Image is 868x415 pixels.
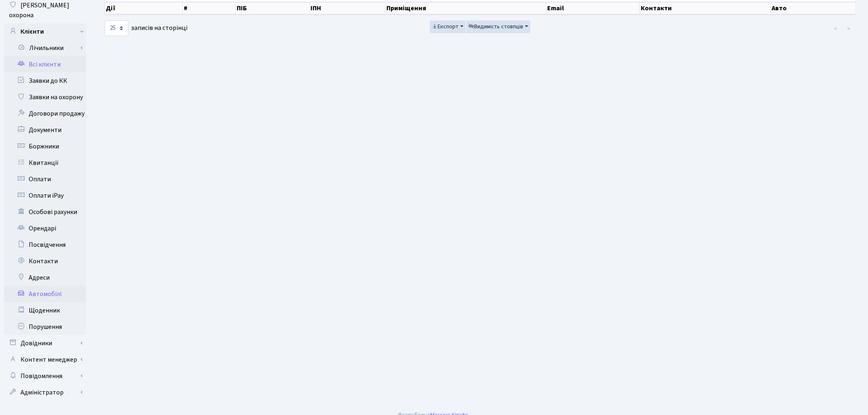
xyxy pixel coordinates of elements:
[771,2,856,14] th: Авто
[105,2,183,14] th: Дії
[4,319,86,335] a: Порушення
[4,253,86,269] a: Контакти
[4,56,86,73] a: Всі клієнти
[4,105,86,122] a: Договори продажу
[4,384,86,401] a: Адміністратор
[466,21,530,33] button: Видимість стовпців
[4,269,86,286] a: Адреси
[4,23,86,40] a: Клієнти
[4,73,86,89] a: Заявки до КК
[386,2,547,14] th: Приміщення
[547,2,640,14] th: Email
[236,2,310,14] th: ПІБ
[4,237,86,253] a: Посвідчення
[310,2,386,14] th: ІПН
[183,2,236,14] th: #
[4,171,86,187] a: Оплати
[4,89,86,105] a: Заявки на охорону
[468,23,523,31] span: Видимість стовпців
[105,21,128,36] select: записів на сторінці
[4,335,86,351] a: Довідники
[4,368,86,384] a: Повідомлення
[4,187,86,204] a: Оплати iPay
[4,122,86,138] a: Документи
[4,220,86,237] a: Орендарі
[640,2,771,14] th: Контакти
[4,138,86,155] a: Боржники
[4,351,86,368] a: Контент менеджер
[4,286,86,302] a: Автомобілі
[4,155,86,171] a: Квитанції
[430,21,466,33] button: Експорт
[4,302,86,319] a: Щоденник
[432,23,459,31] span: Експорт
[4,204,86,220] a: Особові рахунки
[9,40,86,56] a: Лічильники
[105,21,187,36] label: записів на сторінці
